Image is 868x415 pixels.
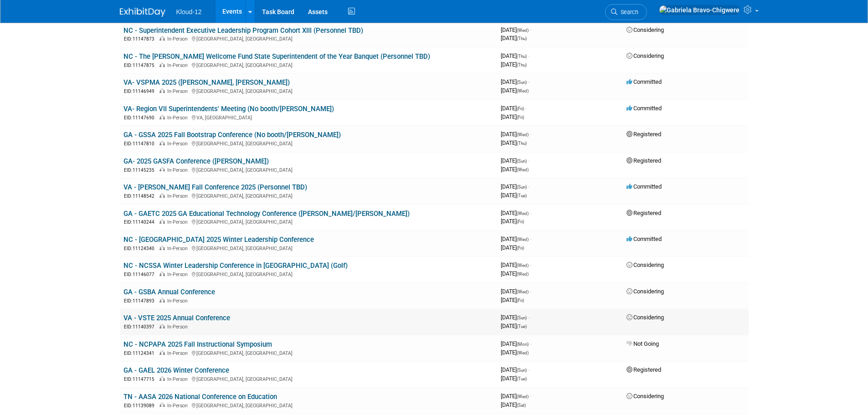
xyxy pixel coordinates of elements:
span: [DATE] [501,166,529,173]
span: - [528,52,529,59]
span: In-Person [167,36,190,42]
span: [DATE] [501,35,527,41]
span: (Fri) [517,115,524,120]
span: (Sun) [517,159,527,164]
img: In-Person Event [159,272,165,276]
span: [DATE] [501,183,529,190]
span: [DATE] [501,349,529,356]
span: (Thu) [517,141,527,146]
span: (Wed) [517,350,529,355]
span: Considering [627,52,664,59]
span: Considering [627,261,664,268]
span: [DATE] [501,157,529,164]
span: [DATE] [501,78,529,85]
span: (Tue) [517,193,527,198]
div: [GEOGRAPHIC_DATA], [GEOGRAPHIC_DATA] [123,139,493,147]
span: EID: 11147810 [124,141,158,146]
span: EID: 11147875 [124,63,158,68]
a: NC - Superintendent Executive Leadership Program Cohort XIII (Personnel TBD) [123,26,363,35]
a: GA - GSBA Annual Conference [123,288,215,296]
span: - [528,366,529,373]
a: GA- 2025 GASFA Conference ([PERSON_NAME]) [123,157,269,165]
span: Kloud-12 [176,8,202,15]
span: - [528,314,529,321]
span: - [530,210,531,216]
a: GA - GAETC 2025 GA Educational Technology Conference ([PERSON_NAME]/[PERSON_NAME]) [123,210,410,218]
img: In-Person Event [159,376,165,381]
img: In-Person Event [159,324,165,328]
span: [DATE] [501,244,524,251]
span: [DATE] [501,210,531,216]
span: (Wed) [517,132,529,137]
div: [GEOGRAPHIC_DATA], [GEOGRAPHIC_DATA] [123,35,493,42]
span: Registered [627,157,661,164]
span: In-Person [167,193,190,199]
span: (Wed) [517,211,529,216]
span: In-Person [167,324,190,330]
img: In-Person Event [159,298,165,302]
span: (Mon) [517,342,529,347]
span: EID: 11147873 [124,36,158,41]
a: Search [605,4,647,20]
div: VA, [GEOGRAPHIC_DATA] [123,113,493,121]
span: (Tue) [517,324,527,329]
span: [DATE] [501,61,527,68]
span: In-Person [167,376,190,382]
span: (Wed) [517,237,529,242]
span: Committed [627,183,662,190]
span: EID: 11146077 [124,272,158,277]
span: (Wed) [517,272,529,277]
div: [GEOGRAPHIC_DATA], [GEOGRAPHIC_DATA] [123,87,493,95]
span: - [530,131,531,138]
span: - [528,157,529,164]
span: Committed [627,105,662,112]
span: [DATE] [501,366,529,373]
img: In-Person Event [159,193,165,198]
span: EID: 11140397 [124,324,158,329]
img: In-Person Event [159,403,165,407]
a: NC - NCSSA Winter Leadership Conference in [GEOGRAPHIC_DATA] (Golf) [123,261,348,270]
span: [DATE] [501,401,526,408]
span: (Wed) [517,394,529,399]
div: [GEOGRAPHIC_DATA], [GEOGRAPHIC_DATA] [123,166,493,174]
a: NC - [GEOGRAPHIC_DATA] 2025 Winter Leadership Conference [123,236,314,244]
span: [DATE] [501,375,527,382]
span: [DATE] [501,26,531,33]
span: EID: 11147893 [124,298,158,303]
span: EID: 11146949 [124,89,158,94]
a: NC - The [PERSON_NAME] Wellcome Fund State Superintendent of the Year Banquet (Personnel TBD) [123,52,430,61]
span: In-Person [167,62,190,68]
span: Committed [627,236,662,242]
span: (Fri) [517,246,524,251]
span: In-Person [167,141,190,147]
span: - [525,105,527,112]
span: - [530,288,531,295]
img: In-Person Event [159,62,165,67]
img: In-Person Event [159,88,165,93]
div: [GEOGRAPHIC_DATA], [GEOGRAPHIC_DATA] [123,61,493,69]
span: - [530,261,531,268]
img: In-Person Event [159,246,165,250]
div: [GEOGRAPHIC_DATA], [GEOGRAPHIC_DATA] [123,270,493,278]
div: [GEOGRAPHIC_DATA], [GEOGRAPHIC_DATA] [123,192,493,200]
span: (Wed) [517,28,529,33]
span: [DATE] [501,297,524,303]
img: In-Person Event [159,219,165,224]
span: - [530,236,531,242]
span: [DATE] [501,393,531,400]
span: EID: 11145235 [124,168,158,173]
span: (Sat) [517,403,526,408]
img: In-Person Event [159,141,165,145]
span: [DATE] [501,105,527,112]
div: [GEOGRAPHIC_DATA], [GEOGRAPHIC_DATA] [123,349,493,357]
div: [GEOGRAPHIC_DATA], [GEOGRAPHIC_DATA] [123,401,493,409]
span: - [530,340,531,347]
img: ExhibitDay [120,8,165,17]
span: Registered [627,210,661,216]
a: TN - AASA 2026 National Conference on Education [123,393,277,401]
img: In-Person Event [159,36,165,41]
span: EID: 11148542 [124,194,158,199]
span: EID: 11147690 [124,115,158,120]
div: [GEOGRAPHIC_DATA], [GEOGRAPHIC_DATA] [123,375,493,383]
span: [DATE] [501,236,531,242]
